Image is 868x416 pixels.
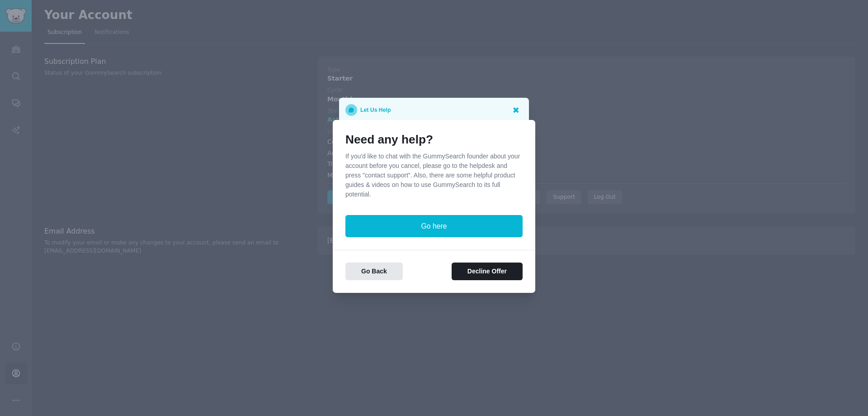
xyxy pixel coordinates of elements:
[345,263,403,280] button: Go Back
[345,152,523,199] p: If you'd like to chat with the GummySearch founder about your account before you cancel, please g...
[345,133,523,147] h1: Need any help?
[345,215,523,237] button: Go here
[452,263,523,280] button: Decline Offer
[360,104,391,116] p: Let Us Help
